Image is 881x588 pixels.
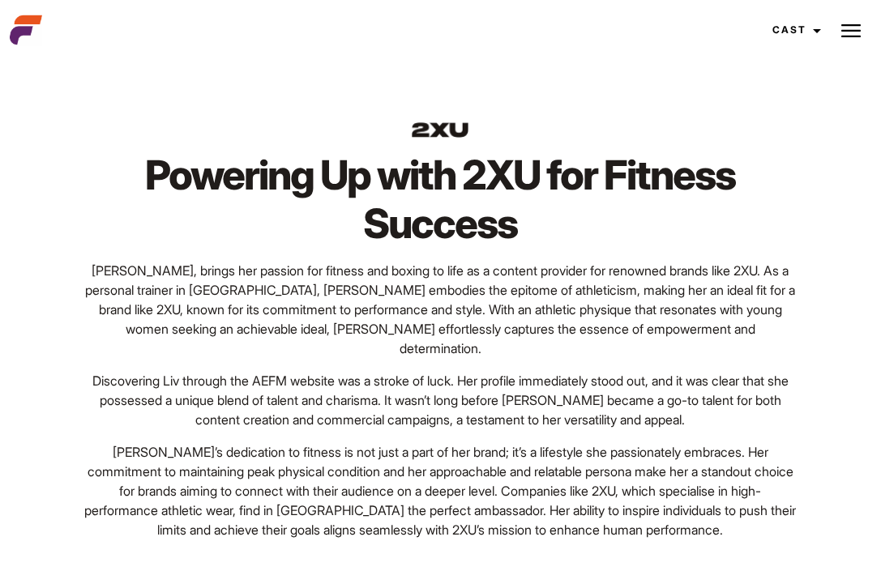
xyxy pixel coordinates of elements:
[841,21,861,40] img: Burger icon
[10,14,42,46] img: cropped-aefm-brand-fav-22-square.png
[83,261,798,358] p: [PERSON_NAME], brings her passion for fitness and boxing to life as a content provider for renown...
[83,442,798,539] p: [PERSON_NAME]’s dedication to fitness is not just a part of her brand; it’s a lifestyle she passi...
[83,371,798,429] p: Discovering Liv through the AEFM website was a stroke of luck. Her profile immediately stood out,...
[83,151,798,248] h1: Powering Up with 2XU for Fitness Success
[412,121,468,138] img: 2xu logo
[758,8,831,52] a: Cast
